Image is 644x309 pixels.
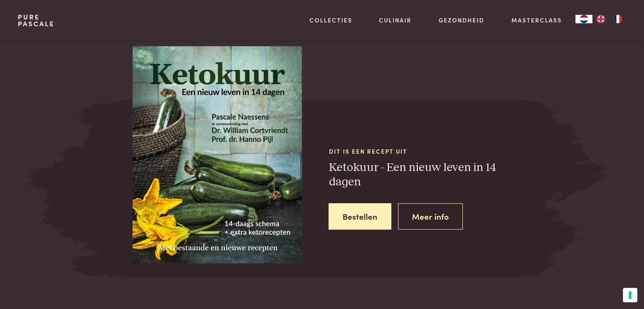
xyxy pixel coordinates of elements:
a: PurePascale [18,14,55,27]
a: Bestellen [329,203,391,230]
a: NL [575,15,592,23]
a: Gezondheid [439,16,484,25]
ul: Language list [592,15,626,23]
a: FR [609,15,626,23]
a: Culinair [379,16,412,25]
div: Language [575,15,592,23]
a: Meer info [398,203,463,230]
button: Uw voorkeuren voor toestemming voor trackingtechnologieën [623,288,637,302]
a: Masterclass [511,16,562,25]
h3: Ketokuur - Een nieuw leven in 14 dagen [329,160,525,190]
aside: Language selected: Nederlands [575,15,626,23]
span: Dit is een recept uit [329,147,525,156]
a: Collecties [310,16,352,25]
a: EN [592,15,609,23]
